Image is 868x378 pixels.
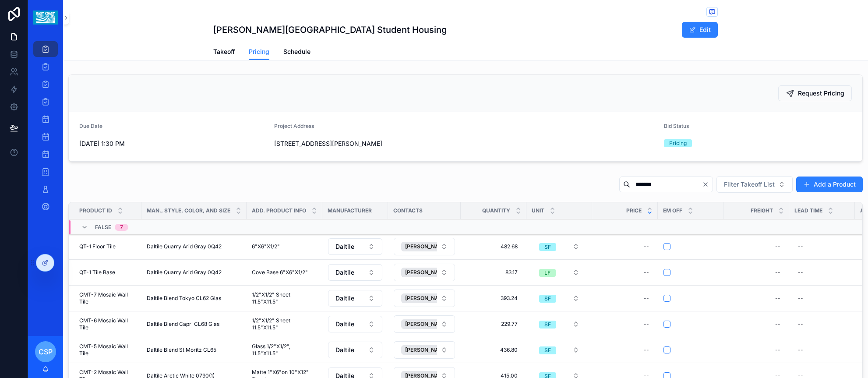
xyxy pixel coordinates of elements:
[335,346,354,354] span: Daltile
[328,316,382,332] button: Select Button
[544,243,551,251] div: SF
[213,24,447,36] h1: [PERSON_NAME][GEOGRAPHIC_DATA] Student Housing
[394,238,455,255] button: Select Button
[274,139,657,148] span: [STREET_ADDRESS][PERSON_NAME]
[252,317,317,331] span: 1/2"X1/2" Sheet 11.5"X11.5"
[469,243,518,250] span: 482.68
[532,342,586,358] button: Select Button
[796,177,863,192] button: Add a Product
[544,295,551,303] div: SF
[532,316,586,332] button: Select Button
[405,295,448,302] span: [PERSON_NAME]
[249,47,269,56] span: Pricing
[401,268,461,277] button: Unselect 291
[401,293,461,303] button: Unselect 291
[252,291,317,305] span: 1/2"X1/2" Sheet 11.5"X11.5"
[328,342,382,358] button: Select Button
[644,346,649,353] div: --
[252,207,306,214] span: Add. Product Info
[532,239,586,254] button: Select Button
[775,321,780,328] div: --
[79,291,136,305] span: CMT-7 Mosaic Wall Tile
[213,47,235,56] span: Takeoff
[147,269,222,276] span: Daltile Quarry Arid Gray 0Q42
[393,207,423,214] span: Contacts
[28,35,63,226] div: scrollable content
[775,269,780,276] div: --
[775,243,780,250] div: --
[682,22,718,38] button: Edit
[335,242,354,251] span: Daltile
[335,268,354,277] span: Daltile
[95,224,111,231] span: FALSE
[79,243,116,250] span: QT-1 Floor Tile
[79,343,136,357] span: CMT-5 Mosaic Wall Tile
[644,295,649,302] div: --
[544,321,551,329] div: SF
[644,321,649,328] div: --
[532,207,544,214] span: Unit
[544,269,550,277] div: LF
[401,319,461,329] button: Unselect 291
[39,346,53,357] span: CSP
[544,346,551,354] div: SF
[147,207,230,214] span: Man., Style, Color, and Size
[252,343,317,357] span: Glass 1/2"X1/2", 11.5"X11.5"
[283,44,311,61] a: Schedule
[798,269,803,276] div: --
[147,321,219,328] span: Daltile Blend Capri CL68 Glas
[405,346,448,353] span: [PERSON_NAME]
[702,181,713,188] button: Clear
[120,224,123,231] div: 7
[394,264,455,281] button: Select Button
[469,346,518,353] span: 436.80
[798,321,803,328] div: --
[626,207,642,214] span: Price
[401,345,461,355] button: Unselect 291
[394,341,455,359] button: Select Button
[669,139,687,147] div: Pricing
[405,269,448,276] span: [PERSON_NAME]
[798,89,844,98] span: Request Pricing
[469,269,518,276] span: 83.17
[405,243,448,250] span: [PERSON_NAME]
[663,207,682,214] span: Em Off
[664,123,689,129] span: Bid Status
[798,295,803,302] div: --
[33,11,57,25] img: App logo
[335,294,354,303] span: Daltile
[252,269,308,276] span: Cove Base 6"X6"X1/2"
[482,207,510,214] span: Quantity
[798,243,803,250] div: --
[147,243,222,250] span: Daltile Quarry Arid Gray 0Q42
[328,264,382,281] button: Select Button
[335,320,354,329] span: Daltile
[328,207,372,214] span: Manufacturer
[328,238,382,255] button: Select Button
[394,315,455,333] button: Select Button
[644,269,649,276] div: --
[405,321,448,328] span: [PERSON_NAME]
[778,85,852,101] button: Request Pricing
[532,290,586,306] button: Select Button
[274,123,314,129] span: Project Address
[469,321,518,328] span: 229.77
[79,207,112,214] span: Product ID
[79,269,115,276] span: QT-1 Tile Base
[213,44,235,61] a: Takeoff
[328,290,382,307] button: Select Button
[644,243,649,250] div: --
[283,47,311,56] span: Schedule
[716,176,793,193] button: Select Button
[798,346,803,353] div: --
[79,123,102,129] span: Due Date
[751,207,773,214] span: Freight
[724,180,775,189] span: Filter Takeoff List
[249,44,269,60] a: Pricing
[394,290,455,307] button: Select Button
[79,317,136,331] span: CMT-6 Mosaic Wall Tile
[794,207,822,214] span: Lead Time
[147,295,221,302] span: Daltile Blend Tokyo CL62 Glas
[775,346,780,353] div: --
